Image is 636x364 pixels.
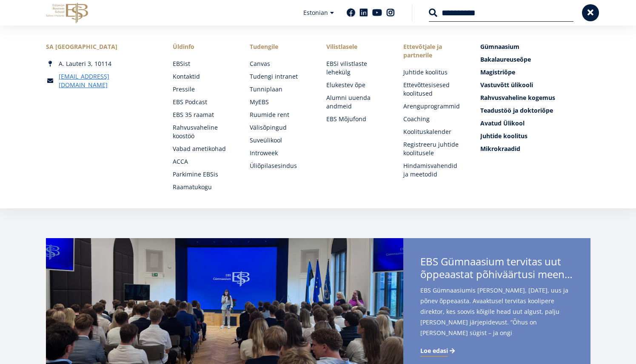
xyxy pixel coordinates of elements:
[46,43,156,51] div: SA [GEOGRAPHIC_DATA]
[480,106,590,115] a: Teadustöö ja doktoriõpe
[326,81,386,89] a: Elukestev õpe
[173,157,233,166] a: ACCA
[403,128,463,136] a: Koolituskalender
[480,94,590,102] a: Rahvusvaheline kogemus
[403,68,463,77] a: Juhtide koolitus
[420,347,456,355] a: Loe edasi
[403,43,463,60] span: Ettevõtjale ja partnerile
[326,94,386,111] a: Alumni uuenda andmeid
[480,43,519,51] span: Gümnaasium
[250,123,310,132] a: Välisõpingud
[480,119,590,128] a: Avatud Ülikool
[250,85,310,94] a: Tunniplaan
[480,68,515,76] span: Magistriõpe
[46,60,156,68] div: A. Lauteri 3, 10114
[480,81,590,89] a: Vastuvõtt ülikooli
[250,111,310,119] a: Ruumide rent
[173,85,233,94] a: Pressile
[480,55,590,64] a: Bakalaureuseõpe
[250,136,310,145] a: Suveülikool
[480,145,520,153] span: Mikrokraadid
[420,268,573,281] span: õppeaastat põhiväärtusi meenutades
[480,68,590,77] a: Magistriõpe
[480,132,528,140] span: Juhtide koolitus
[420,347,448,355] span: Loe edasi
[326,115,386,123] a: EBS Mõjufond
[403,81,463,98] a: Ettevõttesisesed koolitused
[480,145,590,153] a: Mikrokraadid
[403,162,463,179] a: Hindamisvahendid ja meetodid
[480,132,590,140] a: Juhtide koolitus
[403,115,463,123] a: Coaching
[480,106,553,114] span: Teadustöö ja doktoriõpe
[403,140,463,157] a: Registreeru juhtide koolitusele
[480,55,531,63] span: Bakalaureuseõpe
[250,162,310,170] a: Üliõpilasesindus
[480,94,555,102] span: Rahvusvaheline kogemus
[480,81,533,89] span: Vastuvõtt ülikooli
[173,72,233,81] a: Kontaktid
[173,170,233,179] a: Parkimine EBSis
[250,72,310,81] a: Tudengi intranet
[59,72,156,89] a: [EMAIL_ADDRESS][DOMAIN_NAME]
[347,9,355,17] a: Facebook
[403,102,463,111] a: Arenguprogrammid
[173,123,233,140] a: Rahvusvaheline koostöö
[326,60,386,77] a: EBSi vilistlaste lehekülg
[372,9,382,17] a: Youtube
[250,98,310,106] a: MyEBS
[480,43,590,51] a: Gümnaasium
[250,149,310,157] a: Introweek
[359,9,368,17] a: Linkedin
[173,145,233,153] a: Vabad ametikohad
[173,183,233,191] a: Raamatukogu
[173,43,233,51] span: Üldinfo
[173,111,233,119] a: EBS 35 raamat
[250,43,310,51] a: Tudengile
[173,98,233,106] a: EBS Podcast
[250,60,310,68] a: Canvas
[420,255,573,283] span: EBS Gümnaasium tervitas uut
[420,285,573,352] span: EBS Gümnaasiumis [PERSON_NAME], [DATE], uus ja põnev õppeaasta. Avaaktusel tervitas koolipere dir...
[326,43,386,51] span: Vilistlasele
[173,60,233,68] a: EBSist
[386,9,395,17] a: Instagram
[480,119,525,127] span: Avatud Ülikool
